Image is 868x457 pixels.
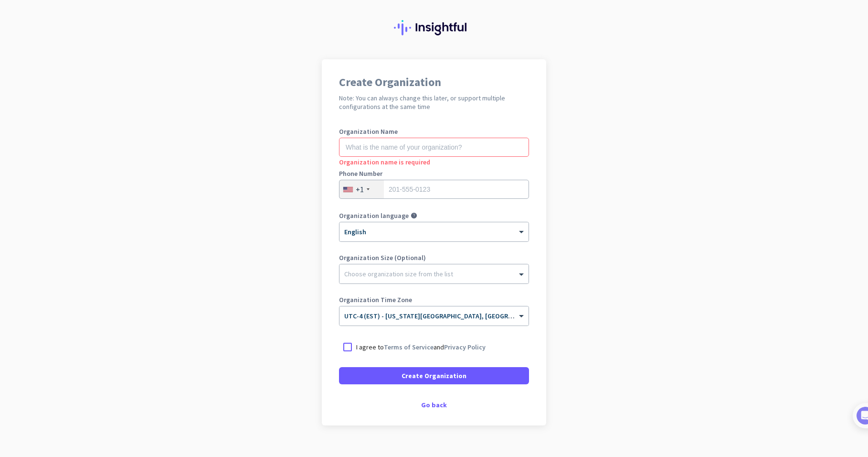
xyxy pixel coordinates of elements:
label: Organization Size (Optional) [339,254,529,261]
input: What is the name of your organization? [339,138,529,157]
a: Privacy Policy [444,343,486,351]
span: Organization name is required [339,158,430,166]
img: Insightful [394,20,474,35]
input: 201-555-0123 [339,180,529,199]
a: Terms of Service [384,343,434,351]
div: +1 [356,185,364,194]
label: Organization language [339,212,409,219]
i: help [411,212,417,219]
button: Create Organization [339,367,529,384]
label: Organization Name [339,128,529,135]
span: Create Organization [402,371,466,381]
h1: Create Organization [339,76,529,88]
p: I agree to and [356,342,486,352]
label: Organization Time Zone [339,296,529,303]
h2: Note: You can always change this later, or support multiple configurations at the same time [339,94,529,111]
div: Go back [339,402,529,408]
label: Phone Number [339,170,529,177]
